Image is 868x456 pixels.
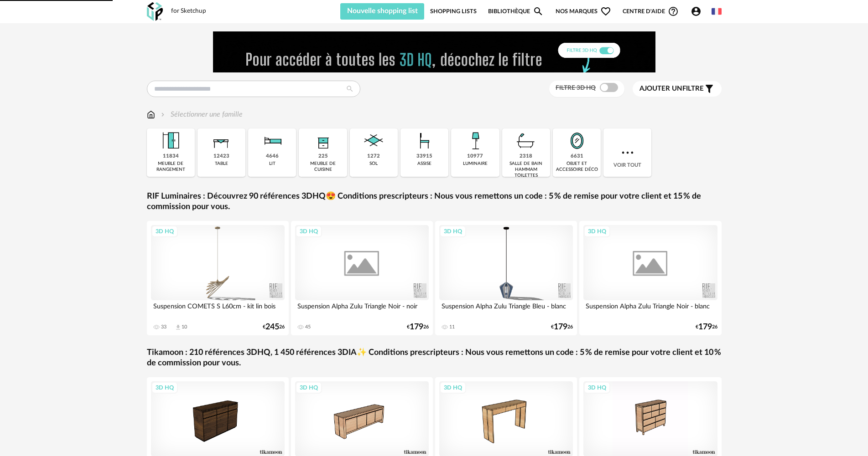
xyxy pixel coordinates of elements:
img: FILTRE%20HQ%20NEW_V1%20(4).gif [213,31,655,72]
div: 11834 [163,153,179,160]
div: 1272 [367,153,380,160]
div: 3D HQ [440,382,466,394]
img: fr [712,6,722,16]
div: 3D HQ [584,382,610,394]
div: € 26 [551,324,573,330]
div: € 26 [696,324,717,330]
div: objet et accessoire déco [556,161,598,173]
div: 12423 [213,153,229,160]
img: more.7b13dc1.svg [619,144,636,161]
div: Suspension Alpha Zulu Triangle Noir - blanc [583,300,717,318]
img: Sol.png [361,128,386,153]
button: Nouvelle shopping list [340,3,425,20]
span: Nos marques [556,3,611,20]
div: meuble de cuisine [301,161,344,173]
span: 179 [698,324,712,330]
img: Salle%20de%20bain.png [514,128,538,153]
div: luminaire [463,161,488,167]
div: 2318 [520,153,532,160]
span: Centre d'aideHelp Circle Outline icon [623,6,679,17]
span: Download icon [175,324,182,331]
div: assise [417,161,431,167]
div: meuble de rangement [150,161,192,173]
div: 3D HQ [296,382,322,394]
span: Ajouter un [639,85,682,92]
span: Magnify icon [533,6,544,17]
div: 11 [449,324,455,330]
div: € 26 [263,324,285,330]
div: Suspension COMETS S L60cm - kit lin bois [151,300,285,318]
img: OXP [147,2,163,21]
div: sol [369,161,378,167]
a: 3D HQ Suspension Alpha Zulu Triangle Noir - blanc €17926 [579,221,722,335]
span: Help Circle Outline icon [668,6,679,17]
a: 3D HQ Suspension COMETS S L60cm - kit lin bois 33 Download icon 10 €24526 [147,221,289,335]
div: 3D HQ [296,225,322,237]
div: 3D HQ [151,382,178,394]
button: Ajouter unfiltre Filter icon [633,81,722,97]
div: 4646 [266,153,279,160]
div: Voir tout [603,128,651,177]
img: Rangement.png [311,128,335,153]
div: for Sketchup [171,7,206,15]
a: 3D HQ Suspension Alpha Zulu Triangle Noir - noir 45 €17926 [291,221,433,335]
div: table [215,161,228,167]
span: Filter icon [704,83,715,94]
img: svg+xml;base64,PHN2ZyB3aWR0aD0iMTYiIGhlaWdodD0iMTciIHZpZXdCb3g9IjAgMCAxNiAxNyIgZmlsbD0ibm9uZSIgeG... [147,109,155,120]
div: 10977 [467,153,483,160]
div: € 26 [407,324,429,330]
div: 33915 [416,153,432,160]
img: Literie.png [260,128,285,153]
a: 3D HQ Suspension Alpha Zulu Triangle Bleu - blanc 11 €17926 [435,221,577,335]
div: Suspension Alpha Zulu Triangle Noir - noir [295,300,429,318]
span: 179 [554,324,567,330]
img: Meuble%20de%20rangement.png [158,128,183,153]
a: Shopping Lists [430,3,477,20]
span: filtre [639,84,704,93]
div: 6631 [571,153,583,160]
div: salle de bain hammam toilettes [505,161,547,179]
div: lit [269,161,275,167]
div: 3D HQ [151,225,178,237]
div: 45 [305,324,311,330]
div: 10 [182,324,187,330]
a: BibliothèqueMagnify icon [488,3,544,20]
a: RIF Luminaires : Découvrez 90 références 3DHQ😍 Conditions prescripteurs : Nous vous remettons un ... [147,191,722,213]
div: 3D HQ [440,225,466,237]
span: Account Circle icon [691,6,706,17]
div: 33 [161,324,166,330]
img: Miroir.png [565,128,589,153]
div: 3D HQ [584,225,610,237]
div: Suspension Alpha Zulu Triangle Bleu - blanc [439,300,573,318]
span: 245 [265,324,279,330]
span: Nouvelle shopping list [347,7,418,15]
img: Luminaire.png [463,128,488,153]
span: Account Circle icon [691,6,702,17]
a: Tikamoon : 210 références 3DHQ, 1 450 références 3DIA✨ Conditions prescripteurs : Nous vous remet... [147,348,722,369]
img: Table.png [209,128,234,153]
div: 225 [318,153,328,160]
img: svg+xml;base64,PHN2ZyB3aWR0aD0iMTYiIGhlaWdodD0iMTYiIHZpZXdCb3g9IjAgMCAxNiAxNiIgZmlsbD0ibm9uZSIgeG... [159,109,166,120]
span: Heart Outline icon [600,6,611,17]
span: 179 [410,324,423,330]
span: Filtre 3D HQ [556,85,596,91]
div: Sélectionner une famille [159,109,243,120]
img: Assise.png [412,128,437,153]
